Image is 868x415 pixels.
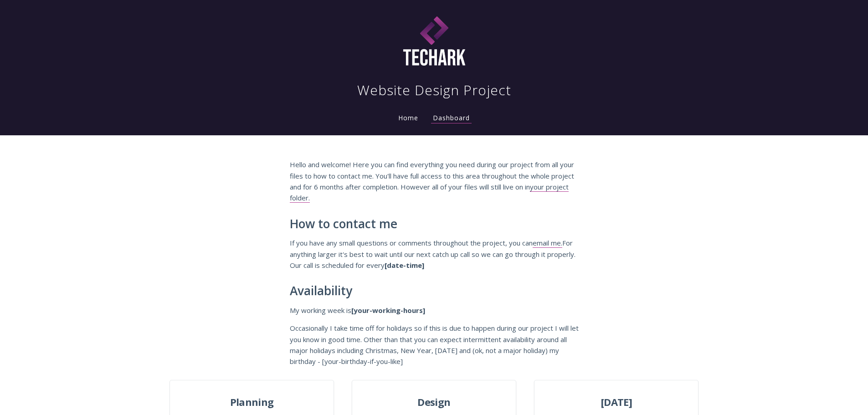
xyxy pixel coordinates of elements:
span: [DATE] [534,394,698,410]
a: email me. [533,238,562,248]
h2: Availability [290,284,579,298]
strong: [your-working-hours] [351,306,425,315]
p: Occasionally I take time off for holidays so if this is due to happen during our project I will l... [290,323,579,367]
span: Planning [170,394,333,410]
strong: [date-time] [385,261,424,270]
p: Hello and welcome! Here you can find everything you need during our project from all your files t... [290,159,579,204]
h1: Website Design Project [357,81,511,99]
span: Design [352,394,515,410]
h2: How to contact me [290,217,579,231]
a: Home [396,113,420,122]
p: My working week is [290,305,579,316]
p: If you have any small questions or comments throughout the project, you can For anything larger i... [290,237,579,271]
a: Dashboard [431,113,472,123]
